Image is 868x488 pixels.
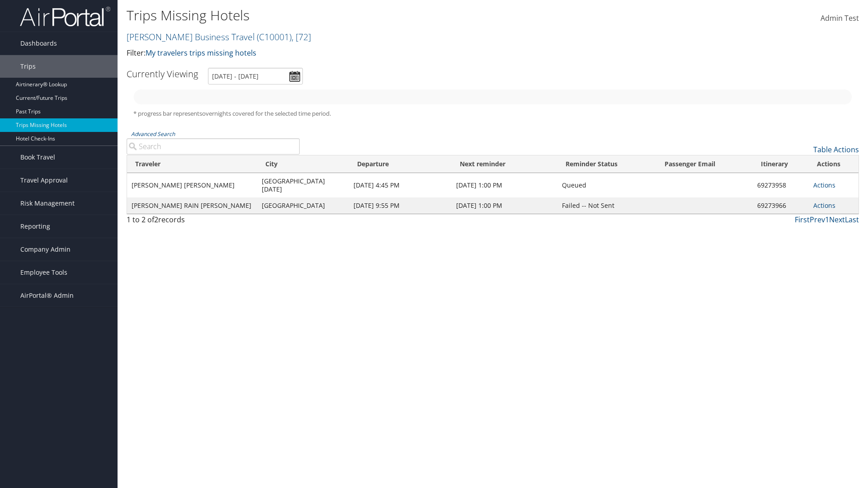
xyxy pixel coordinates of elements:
th: Departure: activate to sort column ascending [349,155,451,173]
td: [DATE] 4:45 PM [349,173,451,197]
input: [DATE] - [DATE] [208,68,303,84]
a: Prev [810,215,825,225]
th: City: activate to sort column ascending [257,155,349,173]
a: Last [845,215,859,225]
span: Admin Test [821,13,859,23]
a: [PERSON_NAME] Business Travel [127,31,311,43]
div: 1 to 2 of records [127,214,300,230]
h5: * progress bar represents overnights covered for the selected time period. [133,109,852,118]
span: Trips [20,55,36,78]
th: Reminder Status [557,155,656,173]
a: Actions [813,181,835,189]
th: Next reminder [452,155,558,173]
span: Book Travel [20,146,55,169]
span: ( C10001 ) [257,31,292,43]
th: Itinerary [753,155,808,173]
a: My travelers trips missing hotels [146,48,256,58]
td: [GEOGRAPHIC_DATA][DATE] [257,173,349,197]
td: 69273966 [753,197,808,214]
span: Company Admin [20,238,71,261]
a: First [795,215,810,225]
td: [GEOGRAPHIC_DATA] [257,197,349,214]
td: [DATE] 1:00 PM [452,197,558,214]
input: Advanced Search [127,138,300,155]
td: [DATE] 9:55 PM [349,197,451,214]
span: Travel Approval [20,169,68,192]
td: Queued [557,173,656,197]
img: airportal-logo.png [20,6,110,27]
span: , [ 72 ] [292,31,311,43]
a: 1 [825,215,829,225]
h3: Currently Viewing [127,68,198,80]
td: [PERSON_NAME] [PERSON_NAME] [127,173,257,197]
th: Passenger Email: activate to sort column ascending [656,155,753,173]
span: Reporting [20,215,50,238]
a: Admin Test [821,5,859,33]
p: Filter: [127,47,615,59]
th: Traveler: activate to sort column ascending [127,155,257,173]
td: [DATE] 1:00 PM [452,173,558,197]
span: Risk Management [20,192,75,215]
td: 69273958 [753,173,808,197]
span: Employee Tools [20,261,67,284]
td: [PERSON_NAME] RAIN [PERSON_NAME] [127,197,257,214]
a: Next [829,215,845,225]
a: Actions [813,201,835,210]
h1: Trips Missing Hotels [127,6,615,25]
td: Failed -- Not Sent [557,197,656,214]
th: Actions [809,155,859,173]
a: Table Actions [813,145,859,155]
span: Dashboards [20,32,57,55]
span: 2 [154,215,158,225]
span: AirPortal® Admin [20,284,74,307]
a: Advanced Search [131,130,175,138]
